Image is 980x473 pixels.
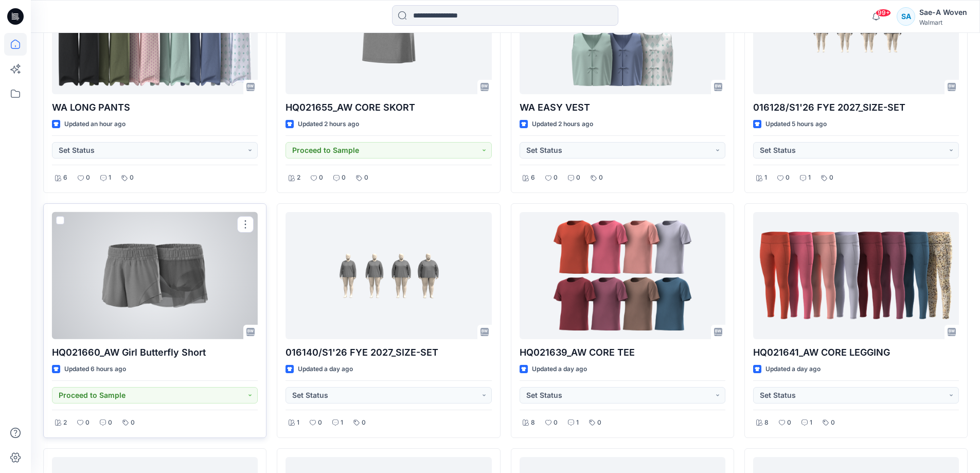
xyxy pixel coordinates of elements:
[318,417,322,428] p: 0
[753,100,959,115] p: 016128/S1'26 FYE 2027_SIZE-SET
[109,172,111,183] p: 1
[808,172,811,183] p: 1
[52,100,258,115] p: WA LONG PANTS
[286,100,491,115] p: HQ021655_AW CORE SKORT
[531,417,535,428] p: 8
[520,212,725,339] a: HQ021639_AW CORE TEE
[531,172,535,183] p: 6
[831,417,835,428] p: 0
[554,417,558,428] p: 0
[897,7,915,26] div: SA
[64,364,126,375] p: Updated 6 hours ago
[576,172,580,183] p: 0
[63,172,67,183] p: 6
[753,212,959,339] a: HQ021641_AW CORE LEGGING
[85,417,90,428] p: 0
[297,417,299,428] p: 1
[919,6,967,19] div: Sae-A Woven
[787,417,791,428] p: 0
[130,172,134,183] p: 0
[786,172,790,183] p: 0
[919,19,967,26] div: Walmart
[286,345,491,360] p: 016140/S1'26 FYE 2027_SIZE-SET
[286,212,491,339] a: 016140/S1'26 FYE 2027_SIZE-SET
[298,119,359,130] p: Updated 2 hours ago
[342,172,346,183] p: 0
[597,417,601,428] p: 0
[576,417,579,428] p: 1
[876,9,891,17] span: 99+
[64,119,126,130] p: Updated an hour ago
[52,212,258,339] a: HQ021660_AW Girl Butterfly Short
[520,100,725,115] p: WA EASY VEST
[554,172,558,183] p: 0
[86,172,90,183] p: 0
[362,417,366,428] p: 0
[63,417,67,428] p: 2
[532,119,593,130] p: Updated 2 hours ago
[52,345,258,360] p: HQ021660_AW Girl Butterfly Short
[341,417,343,428] p: 1
[764,172,767,183] p: 1
[108,417,112,428] p: 0
[298,364,353,375] p: Updated a day ago
[810,417,812,428] p: 1
[532,364,587,375] p: Updated a day ago
[319,172,323,183] p: 0
[764,417,769,428] p: 8
[297,172,300,183] p: 2
[765,119,827,130] p: Updated 5 hours ago
[829,172,833,183] p: 0
[131,417,135,428] p: 0
[753,345,959,360] p: HQ021641_AW CORE LEGGING
[599,172,603,183] p: 0
[364,172,368,183] p: 0
[765,364,821,375] p: Updated a day ago
[520,345,725,360] p: HQ021639_AW CORE TEE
